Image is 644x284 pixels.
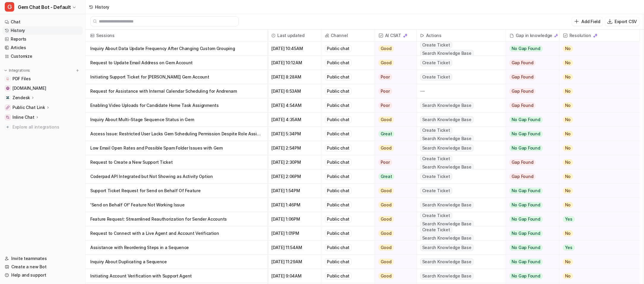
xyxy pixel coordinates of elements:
span: Good [379,145,394,151]
button: Gap Found [506,155,555,169]
span: Good [379,188,394,194]
div: Public chat [325,145,352,152]
span: [DATE] 5:34PM [270,127,319,141]
a: History [2,26,83,35]
button: Gap Found [506,169,555,184]
button: No [559,127,633,141]
span: Poor [379,159,392,165]
span: No [563,46,573,52]
span: No Gap Found [509,245,542,251]
span: [DATE] 9:04AM [270,269,319,283]
button: Good [375,113,413,127]
button: No [559,169,633,184]
p: Low Email Open Rates and Possible Spam Folder Issues with Gem [90,141,263,155]
div: Public chat [325,59,352,66]
span: Create Ticket [420,187,452,194]
a: Invite teammates [2,254,83,263]
img: status.gem.com [6,86,10,90]
a: Articles [2,44,83,52]
button: No Gap Found [506,127,555,141]
button: No [559,141,633,155]
button: No Gap Found [506,226,555,240]
span: No Gap Found [509,117,542,123]
span: No [563,230,573,236]
button: Good [375,240,413,255]
span: Good [379,202,394,208]
button: Good [375,226,413,240]
div: Public chat [325,187,352,194]
button: No [559,113,633,127]
span: Gap Found [509,174,536,179]
button: Gap Found [506,84,555,98]
a: Reports [2,35,83,43]
span: [DATE] 1:54PM [270,184,319,198]
button: Poor [375,155,413,169]
span: Create Ticket [420,127,452,134]
span: No Gap Found [509,230,542,236]
button: Integrations [2,68,32,73]
span: Create Ticket [420,212,452,219]
p: Request for Assistance with Internal Calendar Scheduling for Andrenam [90,84,263,98]
span: Last updated [270,30,319,41]
span: Search Knowledge Base [420,272,474,280]
button: No [559,84,633,98]
span: [DATE] 8:28AM [270,70,319,84]
div: Public chat [325,88,352,95]
p: Initiating Support Ticket for [PERSON_NAME] Gem Account [90,70,263,84]
span: [DATE] 2:54PM [270,141,319,155]
span: Great [379,174,394,179]
span: Search Knowledge Base [420,145,474,152]
button: No [559,255,633,269]
span: Search Knowledge Base [420,235,474,242]
button: No [559,226,633,240]
span: Search Knowledge Base [420,201,474,208]
span: No [563,188,573,194]
p: Public Chat Link [12,105,45,110]
span: [DATE] 2:30PM [270,155,319,169]
span: Search Knowledge Base [420,244,474,251]
span: Search Knowledge Base [420,163,474,171]
button: Yes [559,240,633,255]
div: Public chat [325,244,352,251]
span: Search Knowledge Base [420,258,474,265]
p: Assistance with Reordering Steps in a Sequence [90,240,263,255]
button: Good [375,269,413,283]
p: Enabling Video Uploads for Candidate Home Task Assignments [90,98,263,113]
p: Inquiry About Data Update Frequency After Changing Custom Grouping [90,41,263,56]
span: Poor [379,74,392,80]
button: Great [375,127,413,141]
span: Search Knowledge Base [420,220,474,227]
div: Public chat [325,130,352,137]
span: Gap Found [509,74,536,80]
span: No Gap Found [509,259,542,265]
span: Gap Found [509,159,536,165]
span: No [563,60,573,66]
button: No Gap Found [506,184,555,198]
span: Resolution [562,30,637,41]
button: Gap Found [506,56,555,70]
p: Add Field [581,18,600,25]
button: Poor [375,70,413,84]
button: No Gap Found [506,255,555,269]
span: [DATE] 1:01PM [270,226,319,240]
span: [DATE] 11:29AM [270,255,319,269]
button: Poor [375,98,413,113]
span: Good [379,60,394,66]
span: [DATE] 4:35AM [270,113,319,127]
span: G [5,2,14,12]
img: expand menu [4,68,8,73]
button: No [559,41,633,56]
a: Help and support [2,271,83,279]
span: Gap Found [509,60,536,66]
div: Public chat [325,258,352,265]
span: No [563,131,573,137]
button: Poor [375,84,413,98]
div: Public chat [325,272,352,280]
button: Good [375,184,413,198]
button: No Gap Found [506,240,555,255]
div: Public chat [325,216,352,223]
button: Good [375,255,413,269]
span: No [563,273,573,279]
span: Search Knowledge Base [420,135,474,142]
button: No Gap Found [506,141,555,155]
